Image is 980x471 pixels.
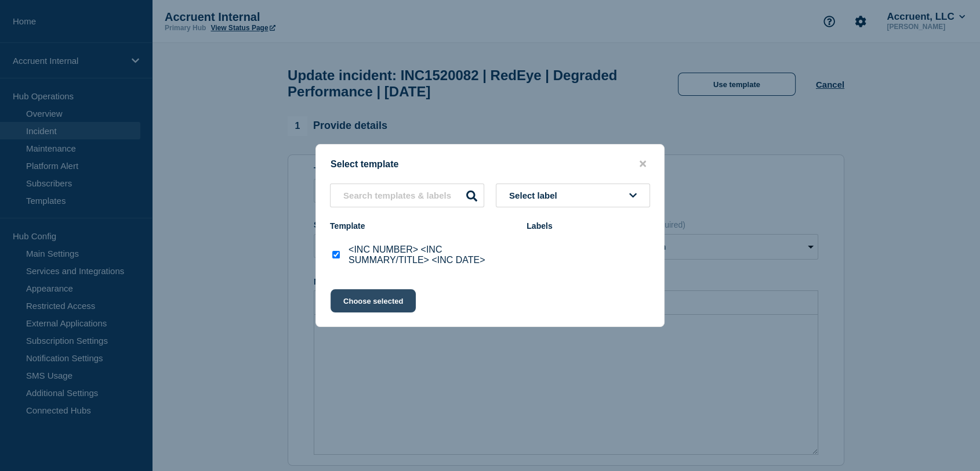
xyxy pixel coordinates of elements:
[330,184,484,207] input: Search templates & labels
[316,159,664,170] div: Select template
[331,289,416,312] button: Choose selected
[509,190,562,200] span: Select label
[527,221,650,231] div: Labels
[496,184,650,207] button: Select label
[349,245,515,265] p: <INC NUMBER> <INC SUMMARY/TITLE> <INC DATE>
[636,159,649,170] button: close button
[332,251,340,258] input: <INC NUMBER> <INC SUMMARY/TITLE> <INC DATE> checkbox
[330,221,515,231] div: Template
